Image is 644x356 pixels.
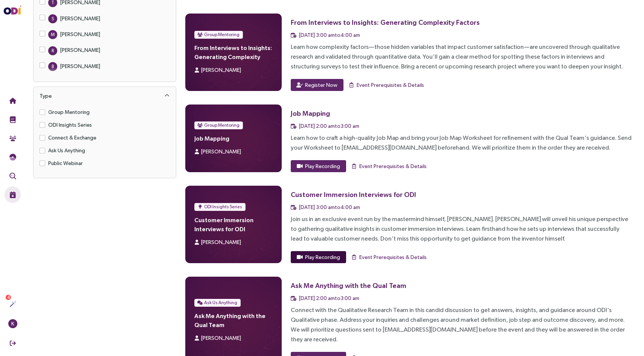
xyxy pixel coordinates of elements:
span: [DATE] 2:00 am to 3:00 am [299,123,359,129]
button: K [5,315,21,332]
img: JTBD Needs Framework [9,154,16,161]
span: [DATE] 3:00 am to 4:00 am [299,204,360,210]
span: Group Mentoring [204,31,240,38]
span: S [52,14,54,23]
span: ODI Insights Series [45,121,95,129]
span: M [51,30,55,39]
span: [PERSON_NAME] [201,148,241,155]
img: Training [9,116,16,123]
button: Home [5,92,21,109]
div: [PERSON_NAME] [60,14,100,23]
h4: Customer Immersion Interviews for ODI [194,215,273,233]
span: Event Prerequisites & Details [359,253,427,261]
img: Community [9,135,16,142]
span: B [52,62,54,71]
button: Training [5,111,21,128]
button: Register Now [291,79,343,91]
img: Actions [9,301,16,308]
h4: From Interviews to Insights: Generating Complexity Factors [194,43,273,61]
div: [PERSON_NAME] [60,62,100,70]
span: ODI Insights Series [204,203,242,211]
div: Connect with the Qualitative Research Team in this candid discussion to get answers, insights, an... [291,305,632,344]
div: [PERSON_NAME] [60,46,100,54]
sup: 4 [6,295,11,300]
button: Outcome Validation [5,168,21,184]
button: Actions [5,296,21,312]
div: Job Mapping [291,109,330,118]
span: Play Recording [305,253,340,261]
span: Ask Us Anything [45,146,88,155]
span: Group Mentoring [204,121,240,129]
button: Event Prerequisites & Details [351,251,427,263]
span: [PERSON_NAME] [201,335,241,341]
h4: Job Mapping [194,134,273,143]
span: [DATE] 3:00 am to 4:00 am [299,32,360,38]
button: Sign Out [5,335,21,351]
div: Customer Immersion Interviews for ODI [291,190,416,199]
span: Public Webinar [45,159,86,167]
button: Play Recording [291,251,346,263]
span: [PERSON_NAME] [201,67,241,73]
div: Type [34,87,176,105]
span: Register Now [305,81,337,89]
span: K [11,319,14,328]
span: [PERSON_NAME] [201,239,241,245]
button: Play Recording [291,160,346,172]
span: Ask Us Anything [204,299,237,306]
button: Community [5,130,21,147]
h4: Ask Me Anything with the Qual Team [194,311,273,329]
span: Connect & Exchange [45,133,99,142]
span: Play Recording [305,162,340,170]
span: Event Prerequisites & Details [359,162,427,170]
button: Live Events [5,186,21,203]
div: Learn how to craft a high-quality Job Map and bring your Job Map Worksheet for refinement with th... [291,133,632,153]
span: Event Prerequisites & Details [357,81,424,89]
span: R [52,46,54,55]
div: Ask Me Anything with the Qual Team [291,281,406,290]
div: Type [40,91,52,100]
img: Outcome Validation [9,173,16,179]
span: [DATE] 2:00 am to 3:00 am [299,295,359,301]
button: Needs Framework [5,149,21,165]
div: From Interviews to Insights: Generating Complexity Factors [291,18,480,27]
div: Join us in an exclusive event run by the mastermind himself, [PERSON_NAME]. [PERSON_NAME] will un... [291,214,632,244]
button: Event Prerequisites & Details [351,160,427,172]
button: Event Prerequisites & Details [348,79,424,91]
div: Learn how complexity factors—those hidden variables that impact customer satisfaction—are uncover... [291,42,632,71]
img: Live Events [9,191,16,198]
div: [PERSON_NAME] [60,30,100,38]
span: 4 [7,295,10,300]
span: Group Mentoring [45,108,93,116]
